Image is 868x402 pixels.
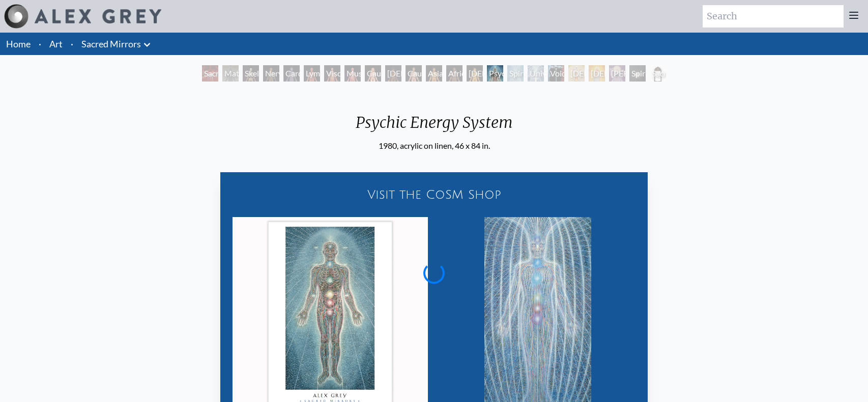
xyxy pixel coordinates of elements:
div: Sacred Mirrors Room, [GEOGRAPHIC_DATA] [202,65,218,82]
div: Caucasian Man [406,65,422,82]
div: Spiritual World [629,65,646,82]
div: Void Clear Light [548,65,564,82]
div: Universal Mind Lattice [528,65,544,82]
div: Psychic Energy System [348,113,521,140]
div: African Man [446,65,462,82]
li: · [35,33,45,55]
li: · [67,33,77,55]
div: [DEMOGRAPHIC_DATA] [589,65,605,82]
div: Spiritual Energy System [507,65,524,82]
div: Muscle System [344,65,361,82]
a: Sacred Mirrors [81,37,141,51]
div: Material World [222,65,239,82]
div: Sacred Mirrors Frame [650,65,666,82]
div: Skeletal System [243,65,259,82]
div: [DEMOGRAPHIC_DATA] Woman [467,65,483,82]
a: Art [49,37,63,51]
div: [PERSON_NAME] [609,65,625,82]
div: Caucasian Woman [365,65,381,82]
div: Asian Man [426,65,442,82]
div: 1980, acrylic on linen, 46 x 84 in. [348,140,521,152]
a: Home [6,38,31,49]
div: Nervous System [263,65,279,82]
div: Psychic Energy System [487,65,503,82]
input: Search [703,5,844,28]
div: Lymphatic System [304,65,320,82]
div: Cardiovascular System [283,65,300,82]
a: Visit the CoSM Shop [226,178,642,211]
div: [DEMOGRAPHIC_DATA] Woman [385,65,401,82]
div: Viscera [324,65,340,82]
div: [DEMOGRAPHIC_DATA] [568,65,585,82]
